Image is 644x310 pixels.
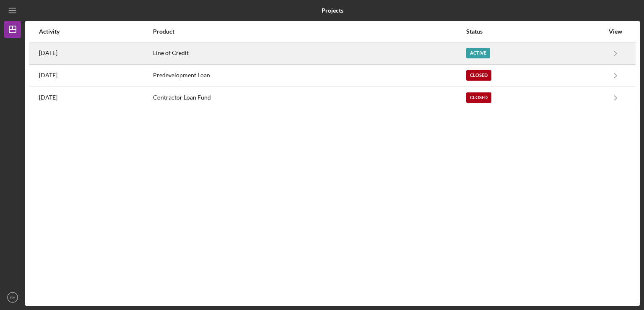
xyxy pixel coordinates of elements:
[466,70,491,81] div: Closed
[39,50,57,56] time: 2025-08-13 18:46
[39,28,152,35] div: Activity
[39,72,57,79] time: 2023-09-01 16:56
[39,94,57,101] time: 2023-08-16 22:04
[322,7,343,14] b: Projects
[10,295,15,300] text: SH
[153,65,465,86] div: Predevelopment Loan
[153,28,465,35] div: Product
[153,87,465,108] div: Contractor Loan Fund
[466,48,490,58] div: Active
[466,28,604,35] div: Status
[153,43,465,64] div: Line of Credit
[466,92,491,103] div: Closed
[4,289,21,306] button: SH
[605,28,626,35] div: View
